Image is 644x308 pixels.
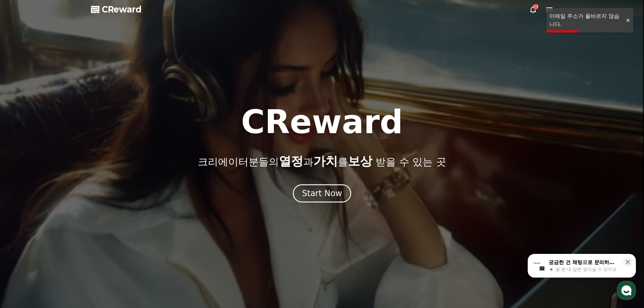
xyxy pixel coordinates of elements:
h1: CReward [241,106,403,138]
span: 가치 [313,154,338,168]
span: 열정 [279,154,303,168]
a: 홈 [2,214,45,231]
div: Start Now [302,188,342,199]
span: 대화 [62,225,70,230]
div: 23 [533,4,539,9]
a: CReward [91,4,142,15]
span: 홈 [21,224,25,230]
a: 23 [529,5,537,14]
span: 보상 [348,154,372,168]
span: CReward [102,4,142,15]
button: Start Now [293,184,351,203]
span: 설정 [104,224,113,230]
a: 대화 [45,214,87,231]
a: Start Now [293,191,351,197]
a: 설정 [87,214,130,231]
p: 크리에이터분들의 과 를 받을 수 있는 곳 [198,155,446,168]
